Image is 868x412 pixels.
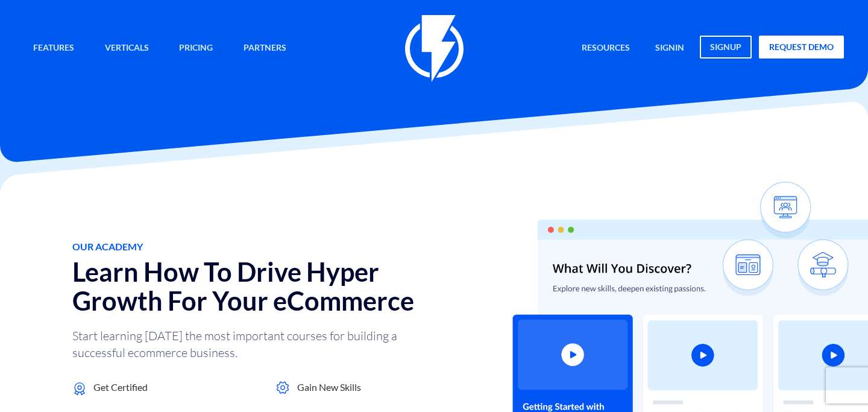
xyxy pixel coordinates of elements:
a: Partners [234,36,295,62]
a: request demo [759,36,844,59]
a: signin [646,36,693,62]
a: Pricing [170,36,222,62]
p: Start learning [DATE] the most important courses for building a successful ecommerce business. [72,328,434,361]
h2: Learn How To Drive Hyper Growth For Your eCommerce [72,258,461,315]
a: Features [24,36,83,62]
span: Gain New Skills [297,381,361,395]
a: Resources [573,36,639,62]
h1: Our Academy [72,241,461,252]
a: signup [700,36,752,59]
span: Get Certified [93,381,148,395]
a: Verticals [96,36,158,62]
